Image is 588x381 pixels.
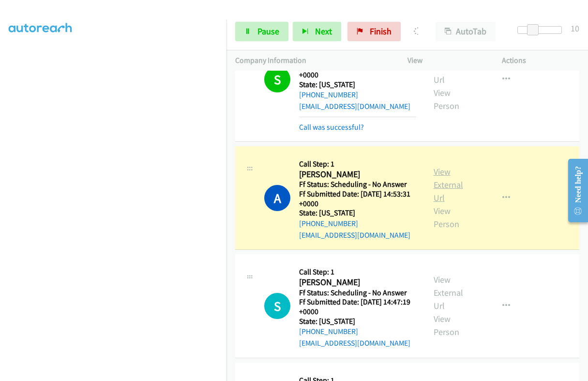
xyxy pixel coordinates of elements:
[264,293,290,319] h1: S
[502,55,579,66] p: Actions
[235,55,390,66] p: Company Information
[370,26,392,37] span: Finish
[414,25,418,38] p: [PERSON_NAME]
[434,166,463,203] a: View External Url
[436,22,496,41] button: AutoTab
[407,55,485,66] p: View
[299,230,410,240] a: [EMAIL_ADDRESS][DOMAIN_NAME]
[299,180,416,189] h5: Ff Status: Scheduling - No Answer
[571,22,579,35] div: 10
[434,87,459,111] a: View Person
[299,288,416,298] h5: Ff Status: Scheduling - No Answer
[299,338,410,348] a: [EMAIL_ADDRESS][DOMAIN_NAME]
[434,274,463,311] a: View External Url
[299,159,416,169] h5: Call Step: 1
[299,327,358,336] a: [PHONE_NUMBER]
[434,313,459,337] a: View Person
[257,26,279,37] span: Pause
[235,22,288,41] a: Pause
[293,22,341,41] button: Next
[434,205,459,229] a: View Person
[299,317,416,326] h5: State: [US_STATE]
[299,189,416,208] h5: Ff Submitted Date: [DATE] 14:53:31 +0000
[299,169,416,180] h2: [PERSON_NAME]
[264,66,290,92] h1: S
[299,102,410,111] a: [EMAIL_ADDRESS][DOMAIN_NAME]
[299,277,416,288] h2: [PERSON_NAME]
[315,26,332,37] span: Next
[299,297,416,316] h5: Ff Submitted Date: [DATE] 14:47:19 +0000
[299,208,416,218] h5: State: [US_STATE]
[434,48,463,85] a: View External Url
[299,267,416,277] h5: Call Step: 1
[299,80,416,90] h5: State: [US_STATE]
[299,122,364,132] a: Call was successful?
[347,22,401,41] a: Finish
[264,293,290,319] div: The call is yet to be attempted
[299,90,358,99] a: [PHONE_NUMBER]
[264,185,290,211] h1: A
[560,152,588,229] iframe: Resource Center
[299,219,358,228] a: [PHONE_NUMBER]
